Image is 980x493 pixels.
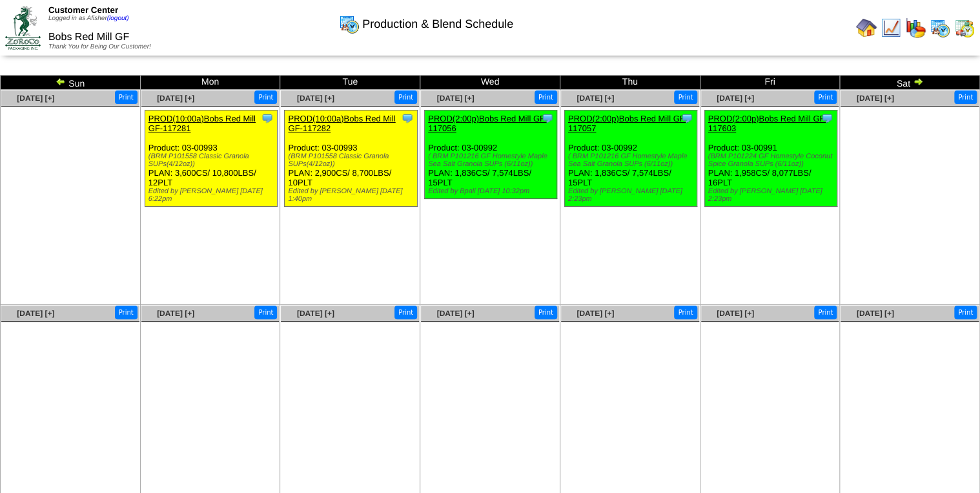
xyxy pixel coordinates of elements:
[674,90,697,104] button: Print
[881,17,901,38] img: line_graph.gif
[5,6,41,49] img: ZoRoCo_Logo(Green%26Foil)%20jpg.webp
[48,5,118,15] span: Customer Center
[401,112,414,125] img: Tooltip
[930,17,950,38] img: calendarprod.gif
[394,90,417,104] button: Print
[362,17,513,31] span: Production & Blend Schedule
[700,76,840,90] td: Fri
[425,110,557,199] div: Product: 03-00992 PLAN: 1,836CS / 7,574LBS / 15PLT
[254,90,277,104] button: Print
[568,152,697,168] div: ( BRM P101216 GF Homestyle Maple Sea Salt Granola SUPs (6/11oz))
[288,114,395,133] a: PROD(10:00a)Bobs Red Mill GF-117282
[814,306,837,319] button: Print
[436,309,474,318] a: [DATE] [+]
[954,90,977,104] button: Print
[339,14,360,34] img: calendarprod.gif
[157,94,194,103] a: [DATE] [+]
[717,94,754,103] a: [DATE] [+]
[708,152,837,168] div: (BRM P101224 GF Homestyle Coconut Spice Granola SUPs (6/11oz))
[564,110,697,207] div: Product: 03-00992 PLAN: 1,836CS / 7,574LBS / 15PLT
[17,309,54,318] a: [DATE] [+]
[48,43,151,50] span: Thank You for Being Our Customer!
[577,94,614,103] a: [DATE] [+]
[680,112,693,125] img: Tooltip
[857,309,894,318] a: [DATE] [+]
[394,306,417,319] button: Print
[145,110,277,207] div: Product: 03-00993 PLAN: 3,600CS / 10,800LBS / 12PLT
[148,187,277,203] div: Edited by [PERSON_NAME] [DATE] 6:22pm
[56,76,66,87] img: arrowleft.gif
[115,90,138,104] button: Print
[285,110,417,207] div: Product: 03-00993 PLAN: 2,900CS / 8,700LBS / 10PLT
[428,114,547,133] a: PROD(2:00p)Bobs Red Mill GF-117056
[913,76,923,87] img: arrowright.gif
[708,114,828,133] a: PROD(2:00p)Bobs Red Mill GF-117603
[254,306,277,319] button: Print
[905,17,926,38] img: graph.gif
[288,152,416,168] div: (BRM P101558 Classic Granola SUPs(4/12oz))
[115,306,138,319] button: Print
[560,76,700,90] td: Thu
[954,17,975,38] img: calendarinout.gif
[280,76,420,90] td: Tue
[436,94,474,103] a: [DATE] [+]
[297,94,334,103] a: [DATE] [+]
[535,90,557,104] button: Print
[954,306,977,319] button: Print
[297,309,334,318] a: [DATE] [+]
[17,94,54,103] a: [DATE] [+]
[857,94,894,103] a: [DATE] [+]
[48,15,129,22] span: Logged in as Afisher
[261,112,274,125] img: Tooltip
[1,76,141,90] td: Sun
[288,187,416,203] div: Edited by [PERSON_NAME] [DATE] 1:40pm
[577,309,614,318] a: [DATE] [+]
[420,76,560,90] td: Wed
[428,187,556,195] div: Edited by Bpali [DATE] 10:32pm
[157,309,194,318] a: [DATE] [+]
[140,76,280,90] td: Mon
[840,76,980,90] td: Sat
[674,306,697,319] button: Print
[541,112,554,125] img: Tooltip
[148,152,277,168] div: (BRM P101558 Classic Granola SUPs(4/12oz))
[107,15,129,22] a: (logout)
[428,152,556,168] div: ( BRM P101216 GF Homestyle Maple Sea Salt Granola SUPs (6/11oz))
[821,112,833,125] img: Tooltip
[708,187,837,203] div: Edited by [PERSON_NAME] [DATE] 2:23pm
[568,114,688,133] a: PROD(2:00p)Bobs Red Mill GF-117057
[148,114,256,133] a: PROD(10:00a)Bobs Red Mill GF-117281
[814,90,837,104] button: Print
[535,306,557,319] button: Print
[568,187,697,203] div: Edited by [PERSON_NAME] [DATE] 2:23pm
[48,32,129,43] span: Bobs Red Mill GF
[856,17,877,38] img: home.gif
[704,110,837,207] div: Product: 03-00991 PLAN: 1,958CS / 8,077LBS / 16PLT
[717,309,754,318] a: [DATE] [+]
